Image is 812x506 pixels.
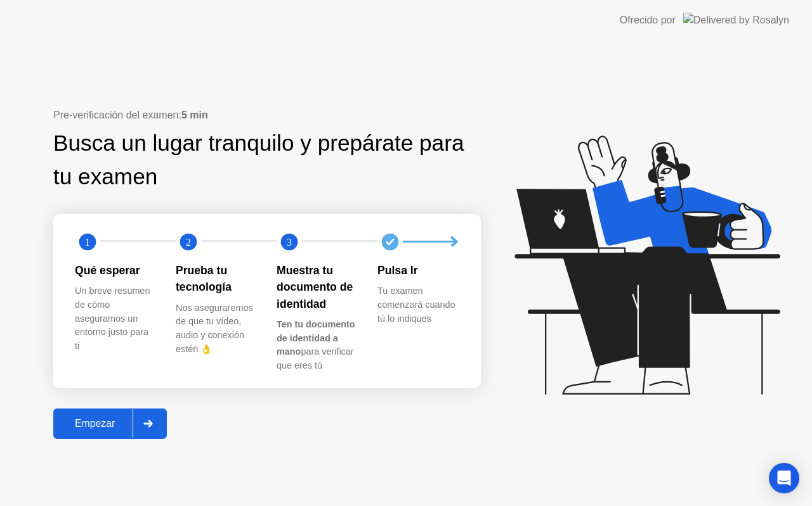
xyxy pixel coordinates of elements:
[176,262,256,296] div: Prueba tu tecnología
[53,108,481,123] div: Pre-verificación del examen:
[53,127,481,194] div: Busca un lugar tranquilo y prepárate para tu examen
[620,13,676,28] div: Ofrecido por
[186,236,191,248] text: 2
[769,463,799,493] div: Open Intercom Messenger
[75,284,155,353] div: Un breve resumen de cómo aseguramos un entorno justo para ti
[57,418,133,429] div: Empezar
[277,262,357,312] div: Muestra tu documento de identidad
[277,318,357,372] div: para verificar que eres tú
[53,408,167,439] button: Empezar
[181,110,208,120] b: 5 min
[176,301,256,356] div: Nos aseguraremos de que tu vídeo, audio y conexión estén 👌
[377,284,458,326] div: Tu examen comenzará cuando tú lo indiques
[75,262,155,279] div: Qué esperar
[277,319,355,357] b: Ten tu documento de identidad a mano
[85,236,90,248] text: 1
[287,236,292,248] text: 3
[683,13,789,27] img: Delivered by Rosalyn
[377,262,458,279] div: Pulsa Ir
